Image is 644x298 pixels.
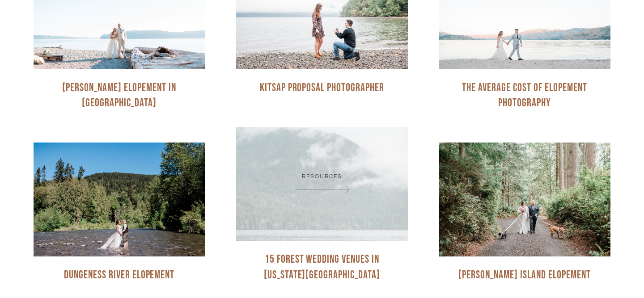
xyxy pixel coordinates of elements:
h3: The Average Cost of Elopement Photography [446,80,604,111]
a: Forest Wedding Venues in Washington State, photo by Pine + Vow Resources 15 Forest Wedding Venues... [236,127,407,283]
li: Resources [302,174,343,180]
h3: [PERSON_NAME] Elopement in [GEOGRAPHIC_DATA] [40,80,198,111]
h3: Dungeness River Elopement [64,268,175,283]
a: Brides standing in running river during elopement. Photo by Sequim elopement photographer. Dungen... [34,143,205,283]
a: bride and groom walking their dogs on Harstine Island. Photo by Pine + Vow [PERSON_NAME] Island E... [439,143,610,283]
h3: Kitsap Proposal Photographer [260,80,384,96]
h3: [PERSON_NAME] Island Elopement [458,268,590,283]
h3: 15 Forest Wedding Venues in [US_STATE][GEOGRAPHIC_DATA] [243,252,401,283]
